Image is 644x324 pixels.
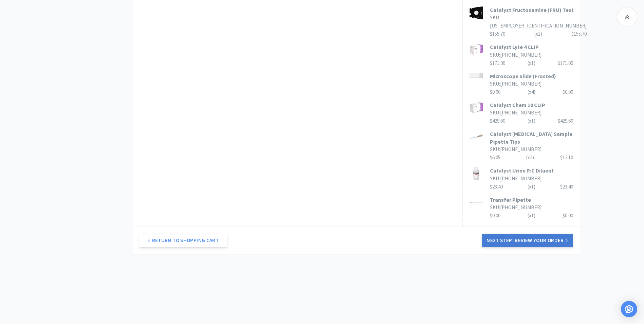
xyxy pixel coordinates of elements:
[490,6,587,14] h3: Catalyst Fructosamine (FRU) Test
[490,30,587,38] div: $155.70
[490,183,573,191] div: $23.40
[490,130,573,145] h3: Catalyst [MEDICAL_DATA] Sample Pipette Tips
[470,6,483,20] img: 5486da8fe98441f0b165e9d491c786fd_175417.png
[621,301,637,317] div: Open Intercom Messenger
[490,175,541,182] span: SKU: [PHONE_NUMBER]
[490,88,573,96] div: $0.00
[490,212,573,220] div: $0.00
[560,154,573,162] div: $12.10
[563,212,573,220] div: $0.00
[490,80,541,87] span: SKU: [PHONE_NUMBER]
[560,183,573,191] div: $23.40
[534,30,542,38] div: (x 1 )
[490,101,573,109] h3: Catalyst Chem 10 CLIP
[470,167,483,180] img: 74c12e8767304f2ebdabe410f7e7c0a8_175558.png
[563,88,573,96] div: $0.00
[470,130,483,144] img: bb61df88af9a4461ac5fbd276d319729_175481.png
[490,109,541,116] span: SKU: [PHONE_NUMBER]
[571,30,587,38] div: $155.70
[490,52,541,58] span: SKU: [PHONE_NUMBER]
[490,43,573,51] h3: Catalyst Lyte 4 CLIP
[490,117,573,125] div: $429.60
[470,196,483,210] img: 3b27f61928fe470db7b91f93b60cb53c_175034.png
[528,212,535,220] div: (x 1 )
[470,43,483,57] img: 3b07a397ba6340aaa1dbfaade1a27893_175549.png
[490,196,573,203] h3: Transfer Pipette
[528,59,535,67] div: (x 1 )
[470,101,483,115] img: a288ba65a5e843cdb1b6f3020a5d8460_175106.png
[490,167,573,174] h3: Catalyst Urine P:C Diluent
[482,234,573,247] button: Next Step: Review Your Order
[528,88,535,96] div: (x 4 )
[558,117,573,125] div: $429.60
[490,146,541,152] span: SKU: [PHONE_NUMBER]
[490,204,541,211] span: SKU: [PHONE_NUMBER]
[528,117,535,125] div: (x 1 )
[526,154,534,162] div: (x 2 )
[470,73,483,77] img: ff4255bff6a34ca1bda1ecb901717d75_316770.png
[490,14,587,29] span: SKU: [US_EMPLOYER_IDENTIFICATION_NUMBER]
[528,183,535,191] div: (x 1 )
[490,59,573,67] div: $171.00
[490,72,573,80] h3: Microscope Slide (Frosted)
[558,59,573,67] div: $171.00
[139,234,227,247] a: Return to Shopping Cart
[490,154,573,162] div: $6.05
